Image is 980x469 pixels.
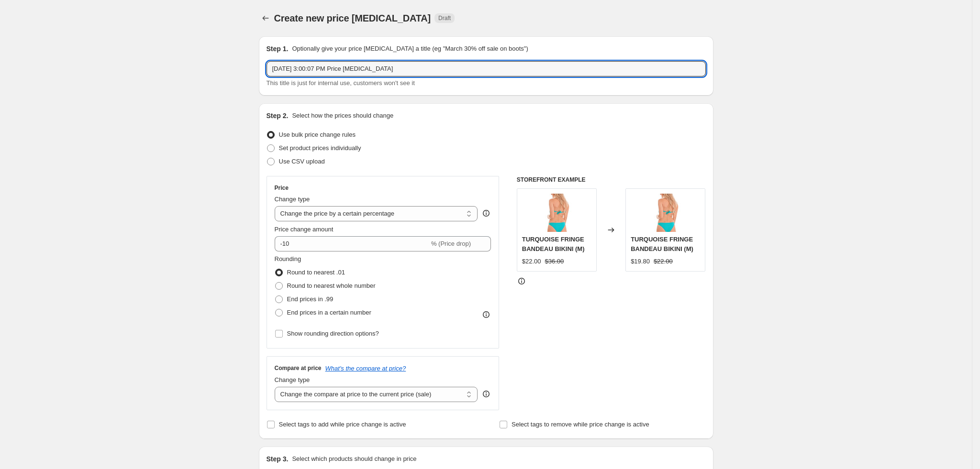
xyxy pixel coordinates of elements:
div: help [481,389,491,399]
img: 1731-turq_turq_b_3a1b7860-ddcc-44fc-bc5a-3f4e9b65a112_80x.jpg [646,194,685,232]
p: Optionally give your price [MEDICAL_DATA] a title (eg "March 30% off sale on boots") [292,44,528,54]
span: Show rounding direction options? [287,330,379,337]
h3: Price [275,184,289,192]
span: TURQUOISE FRINGE BANDEAU BIKINI (M) [522,236,585,252]
span: End prices in a certain number [287,309,371,316]
span: Change type [275,196,310,203]
p: Select which products should change in price [292,454,416,464]
div: $22.00 [522,257,541,266]
span: Create new price [MEDICAL_DATA] [274,13,431,23]
span: Draft [438,14,451,22]
input: -15 [275,236,429,251]
h2: Step 3. [267,454,289,464]
span: Round to nearest .01 [287,269,345,276]
h6: STOREFRONT EXAMPLE [517,176,706,184]
span: Use bulk price change rules [279,131,356,138]
span: Rounding [275,255,301,262]
img: 1731-turq_turq_b_3a1b7860-ddcc-44fc-bc5a-3f4e9b65a112_80x.jpg [537,194,576,232]
span: Use CSV upload [279,158,325,165]
strike: $36.00 [545,257,564,266]
span: % (Price drop) [431,240,471,247]
input: 30% off holiday sale [267,61,706,76]
span: TURQUOISE FRINGE BANDEAU BIKINI (M) [631,236,693,252]
h2: Step 1. [267,44,289,54]
div: help [481,208,491,218]
button: Price change jobs [259,11,272,25]
div: $19.80 [631,257,650,266]
span: End prices in .99 [287,295,334,303]
h3: Compare at price [275,364,322,372]
h2: Step 2. [267,111,289,120]
span: Change type [275,376,310,383]
span: This title is just for internal use, customers won't see it [267,79,415,87]
span: Price change amount [275,226,334,233]
button: What's the compare at price? [325,365,406,372]
span: Select tags to add while price change is active [279,421,406,428]
span: Set product prices individually [279,144,361,152]
p: Select how the prices should change [292,111,393,120]
strike: $22.00 [654,257,673,266]
span: Select tags to remove while price change is active [512,421,649,428]
span: Round to nearest whole number [287,282,376,289]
